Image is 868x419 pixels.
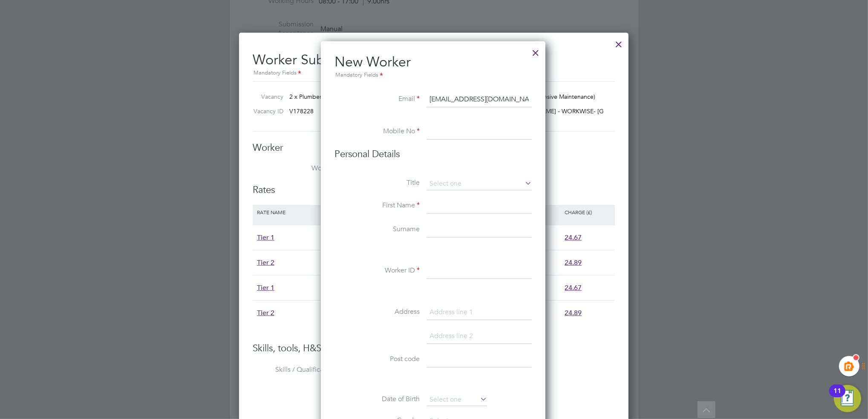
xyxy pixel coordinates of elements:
label: Surname [335,225,420,234]
h2: Worker Submission [253,45,615,78]
input: Address line 1 [427,305,532,320]
input: Select one [427,393,487,406]
span: V178228 [289,107,314,115]
span: Tier 2 [257,309,274,317]
span: Tier 1 [257,284,274,292]
span: 24.89 [565,309,582,317]
span: IM16A - [PERSON_NAME] [PERSON_NAME] - WORKWISE- [GEOGRAPHIC_DATA] [437,107,659,115]
label: Skills / Qualifications [253,365,338,374]
label: Vacancy ID [249,107,283,115]
label: Address [335,307,420,316]
label: Worker ID [335,266,420,275]
div: Rate Name [255,205,326,219]
input: Select one [427,178,532,190]
span: Tier 2 [257,258,274,267]
label: Date of Birth [335,395,420,404]
button: Open Resource Center, 11 new notifications [834,385,861,412]
h3: Skills, tools, H&S [253,342,615,355]
label: Post code [335,355,420,364]
label: Title [335,178,420,187]
span: Tier 1 [257,233,274,242]
div: Mandatory Fields [253,69,615,78]
label: Mobile No [335,127,420,136]
span: 24.67 [565,233,582,242]
label: Email [335,95,420,103]
label: Worker [253,164,338,173]
h3: Rates [253,184,615,196]
span: 24.89 [565,258,582,267]
input: Address line 2 [427,329,532,344]
div: 11 [833,391,841,402]
label: First Name [335,201,420,210]
h3: Worker [253,142,615,154]
h3: Personal Details [335,148,532,161]
div: Mandatory Fields [335,71,532,80]
span: 24.67 [565,284,582,292]
span: 2 x Plumber BC [289,93,332,100]
h2: New Worker [335,53,532,80]
label: Vacancy [249,93,283,100]
div: Charge (£) [562,205,613,219]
